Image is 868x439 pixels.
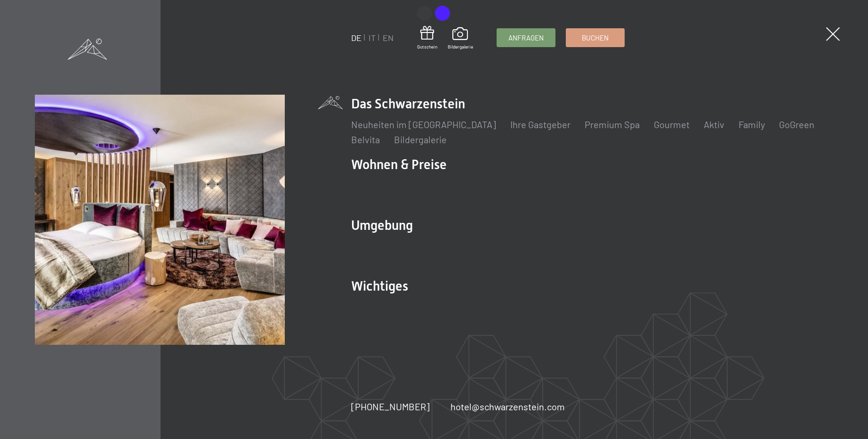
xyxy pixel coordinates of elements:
[351,400,430,413] a: [PHONE_NUMBER]
[654,119,690,130] a: Gourmet
[448,27,473,50] a: Bildergalerie
[417,43,437,50] span: Gutschein
[394,134,447,145] a: Bildergalerie
[566,29,624,47] a: Buchen
[383,33,394,43] a: EN
[497,29,555,47] a: Anfragen
[582,33,609,43] span: Buchen
[779,119,814,130] a: GoGreen
[585,119,640,130] a: Premium Spa
[739,119,765,130] a: Family
[704,119,724,130] a: Aktiv
[351,134,380,145] a: Belvita
[508,33,544,43] span: Anfragen
[448,43,473,50] span: Bildergalerie
[351,401,430,412] span: [PHONE_NUMBER]
[510,119,571,130] a: Ihre Gastgeber
[369,33,376,43] a: IT
[450,400,565,413] a: hotel@schwarzenstein.com
[417,26,437,50] a: Gutschein
[351,33,362,43] a: DE
[351,119,496,130] a: Neuheiten im [GEOGRAPHIC_DATA]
